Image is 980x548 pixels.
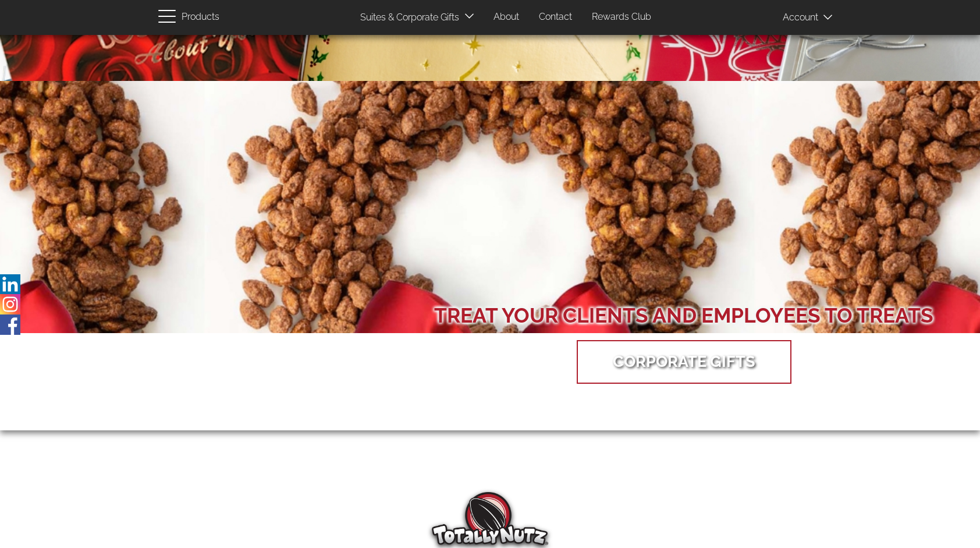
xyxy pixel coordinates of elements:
[485,6,528,29] a: About
[583,6,660,29] a: Rewards Club
[530,6,581,29] a: Contact
[432,492,548,545] img: Totally Nutz Logo
[434,301,933,330] div: Treat your Clients and Employees to Treats
[182,9,219,26] span: Products
[595,343,773,380] a: Corporate Gifts
[351,6,463,29] a: Suites & Corporate Gifts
